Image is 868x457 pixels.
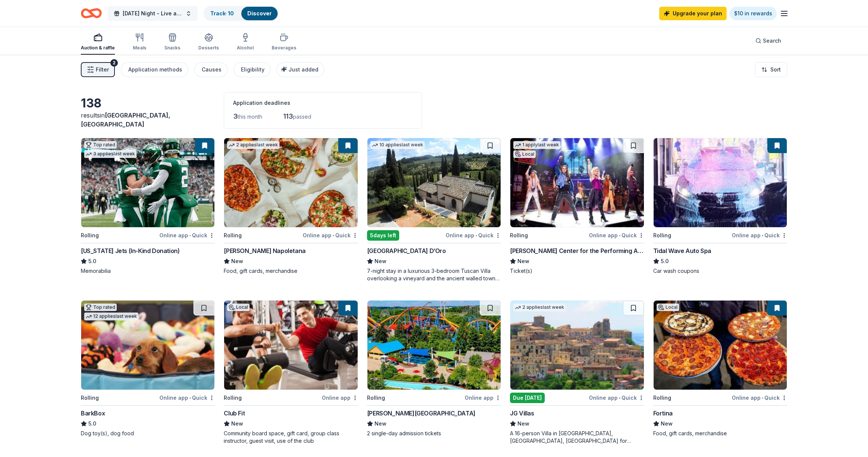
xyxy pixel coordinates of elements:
button: Just added [276,62,324,77]
div: Meals [133,45,146,51]
div: Desserts [198,45,219,51]
a: Image for Dorney Park & Wildwater KingdomRollingOnline app[PERSON_NAME][GEOGRAPHIC_DATA]New2 sing... [367,300,501,437]
span: • [189,395,191,401]
img: Image for Frank Pepe Pizzeria Napoletana [224,138,357,227]
span: New [661,419,673,428]
span: New [517,419,529,428]
div: Dog toy(s), dog food [81,430,215,437]
div: [GEOGRAPHIC_DATA] D’Oro [367,246,446,255]
span: • [619,395,620,401]
span: • [619,232,620,238]
div: [US_STATE] Jets (In-Kind Donation) [81,246,180,255]
img: Image for Tidal Wave Auto Spa [654,138,787,227]
div: 10 applies last week [370,141,425,149]
img: Image for Fortina [654,301,787,390]
div: Rolling [367,393,385,402]
span: New [231,419,243,428]
div: Top rated [84,304,117,311]
img: Image for Tilles Center for the Performing Arts [510,138,644,227]
div: Online app [322,393,358,402]
div: [PERSON_NAME] Napoletana [224,246,305,255]
button: Meals [133,30,146,55]
span: New [375,257,386,266]
span: New [375,419,386,428]
div: 2 [110,59,118,67]
button: Track· 10Discover [204,6,278,21]
span: Search [763,36,781,45]
span: 5.0 [88,419,96,428]
span: • [762,395,763,401]
div: Online app Quick [303,231,358,240]
div: Top rated [84,141,117,149]
img: Image for Club Fit [224,301,357,390]
div: Local [227,304,250,311]
span: 3 [233,112,238,120]
div: Snacks [164,45,180,51]
div: Rolling [81,231,99,240]
div: Car wash coupons [653,267,787,275]
div: Rolling [81,393,99,402]
button: Beverages [272,30,296,55]
button: Causes [194,62,227,77]
button: Eligibility [233,62,271,77]
div: Due [DATE] [510,393,545,403]
span: • [762,232,763,238]
div: Ticket(s) [510,267,644,275]
div: 138 [81,96,215,111]
div: 12 applies last week [84,313,138,320]
span: Sort [770,65,781,74]
span: • [189,232,191,238]
div: Memorabilia [81,267,215,275]
a: $10 in rewards [730,7,777,20]
a: Image for Tilles Center for the Performing Arts1 applylast weekLocalRollingOnline app•Quick[PERSO... [510,138,644,275]
a: Image for Villa Sogni D’Oro10 applieslast week5days leftOnline app•Quick[GEOGRAPHIC_DATA] D’OroNe... [367,138,501,282]
div: Alcohol [237,45,254,51]
img: Image for BarkBox [81,301,214,390]
div: Eligibility [241,65,265,74]
div: Tidal Wave Auto Spa [653,246,711,255]
button: Sort [755,62,787,77]
button: Snacks [164,30,180,55]
div: Food, gift cards, merchandise [224,267,358,275]
a: Image for BarkBoxTop rated12 applieslast weekRollingOnline app•QuickBarkBox5.0Dog toy(s), dog food [81,300,215,437]
div: Club Fit [224,409,245,418]
button: Filter2 [81,62,115,77]
div: Online app Quick [446,231,501,240]
div: [PERSON_NAME] Center for the Performing Arts [510,246,644,255]
a: Image for FortinaLocalRollingOnline app•QuickFortinaNewFood, gift cards, merchandise [653,300,787,437]
div: Online app [465,393,501,402]
span: New [517,257,529,266]
div: Beverages [272,45,296,51]
button: Alcohol [237,30,254,55]
span: 113 [283,112,293,120]
div: 2 single-day admission tickets [367,430,501,437]
div: Fortina [653,409,673,418]
button: Search [749,33,787,48]
button: Desserts [198,30,219,55]
div: Auction & raffle [81,45,115,51]
div: 2 applies last week [513,304,566,311]
div: Online app Quick [732,231,787,240]
div: JG Villas [510,409,534,418]
a: Image for Frank Pepe Pizzeria Napoletana2 applieslast weekRollingOnline app•Quick[PERSON_NAME] Na... [224,138,358,275]
span: [DATE] Night - Live at the Library! [123,9,183,18]
div: Rolling [653,231,671,240]
span: • [333,232,334,238]
div: Rolling [653,393,671,402]
span: [GEOGRAPHIC_DATA], [GEOGRAPHIC_DATA] [81,112,170,128]
div: BarkBox [81,409,105,418]
button: Auction & raffle [81,30,115,55]
div: Online app Quick [589,393,644,402]
button: [DATE] Night - Live at the Library! [108,6,198,21]
div: 3 applies last week [84,150,137,158]
div: Rolling [510,231,528,240]
div: Application methods [128,65,182,74]
img: Image for JG Villas [510,301,644,390]
span: 5.0 [661,257,669,266]
span: passed [293,113,311,120]
div: Online app Quick [732,393,787,402]
a: Discover [247,10,272,16]
div: Food, gift cards, merchandise [653,430,787,437]
a: Image for New York Jets (In-Kind Donation)Top rated3 applieslast weekRollingOnline app•Quick[US_S... [81,138,215,275]
span: New [231,257,243,266]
